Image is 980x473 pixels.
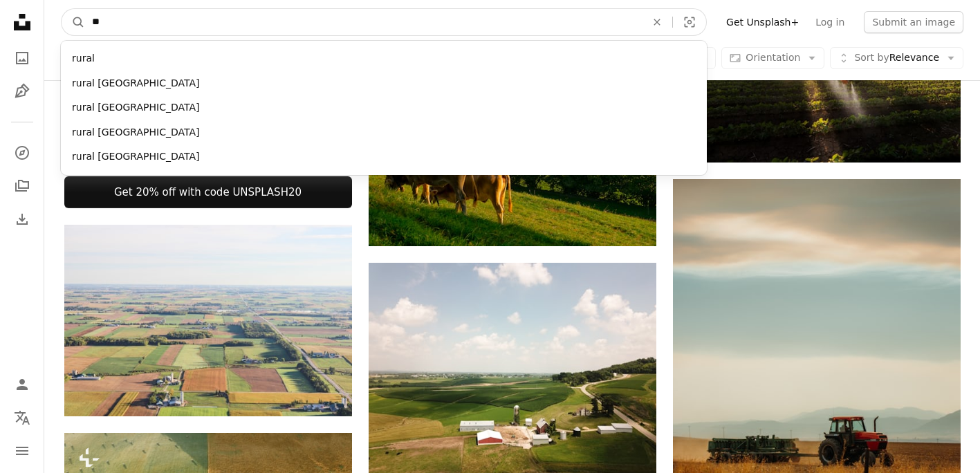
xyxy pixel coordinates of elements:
[8,139,36,167] a: Explore
[673,9,706,35] button: Visual search
[8,44,36,72] a: Photos
[8,437,36,465] button: Menu
[854,52,889,63] span: Sort by
[673,388,961,400] a: red and black tractor on brown grass field during daytime
[61,71,707,96] div: rural [GEOGRAPHIC_DATA]
[61,95,707,120] div: rural [GEOGRAPHIC_DATA]
[721,47,824,69] button: Orientation
[864,11,963,33] button: Submit an image
[807,11,853,33] a: Log in
[8,371,36,398] a: Log in / Sign up
[746,52,800,63] span: Orientation
[61,120,707,145] div: rural [GEOGRAPHIC_DATA]
[8,77,36,105] a: Illustrations
[830,47,963,69] button: Sort byRelevance
[64,176,352,208] a: Get 20% off with code UNSPLASH20
[64,225,352,416] img: aerial photography of brown and green fileds
[718,11,807,33] a: Get Unsplash+
[854,51,939,65] span: Relevance
[61,8,707,36] form: Find visuals sitewide
[62,9,85,35] button: Search Unsplash
[64,314,352,326] a: aerial photography of brown and green fileds
[8,172,36,200] a: Collections
[8,8,36,39] a: Home — Unsplash
[8,404,36,432] button: Language
[61,145,707,169] div: rural [GEOGRAPHIC_DATA]
[369,364,656,376] a: bird eye view photography of white and brown house surrounded by green grass field
[642,9,672,35] button: Clear
[61,46,707,71] div: rural
[8,205,36,233] a: Download History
